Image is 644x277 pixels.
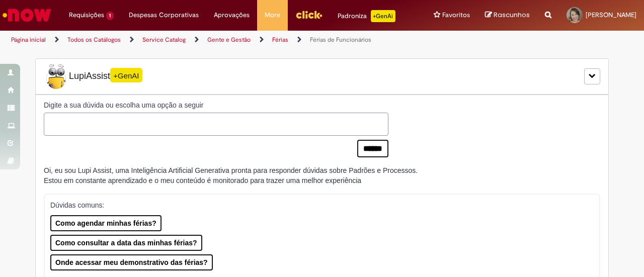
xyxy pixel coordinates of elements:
[44,165,418,186] div: Oi, eu sou Lupi Assist, uma Inteligência Artificial Generativa pronta para responder dúvidas sobr...
[67,36,121,44] a: Todos os Catálogos
[371,10,395,22] p: +GenAi
[338,10,395,22] div: Padroniza
[214,10,250,20] span: Aprovações
[44,64,69,89] img: Lupi
[50,200,586,210] p: Dúvidas comuns:
[8,31,422,49] ul: Trilhas de página
[50,254,213,270] button: Onde acessar meu demonstrativo das férias?
[265,10,280,20] span: More
[110,68,142,82] span: +GenAI
[295,7,323,22] img: click_logo_yellow_360x200.png
[50,215,162,231] button: Como agendar minhas férias?
[272,36,288,44] a: Férias
[586,11,636,19] span: [PERSON_NAME]
[44,64,142,89] span: LupiAssist
[310,36,371,44] a: Férias de Funcionários
[106,12,114,20] span: 1
[1,5,53,25] img: ServiceNow
[11,36,46,44] a: Página inicial
[207,36,251,44] a: Gente e Gestão
[129,10,199,20] span: Despesas Corporativas
[35,58,609,95] div: LupiLupiAssist+GenAI
[494,10,530,20] span: Rascunhos
[50,235,202,251] button: Como consultar a data das minhas férias?
[44,100,388,110] label: Digite a sua dúvida ou escolha uma opção a seguir
[485,11,530,20] a: Rascunhos
[142,36,186,44] a: Service Catalog
[69,10,104,20] span: Requisições
[442,10,470,20] span: Favoritos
